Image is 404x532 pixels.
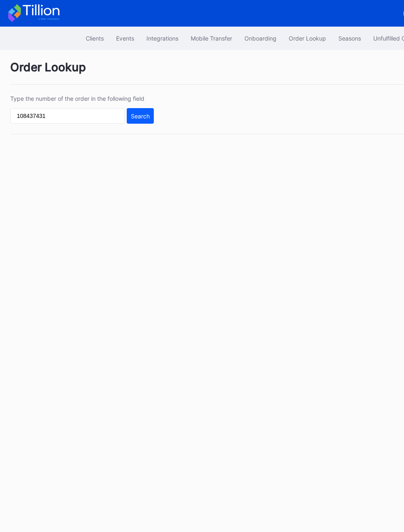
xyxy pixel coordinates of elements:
div: Mobile Transfer [191,35,232,42]
button: Mobile Transfer [185,31,238,46]
button: Onboarding [238,31,283,46]
div: Order Lookup [289,35,326,42]
button: Order Lookup [283,31,332,46]
button: Events [110,31,140,46]
div: Events [116,35,134,42]
button: Clients [80,31,110,46]
div: Seasons [338,35,361,42]
div: Search [131,113,150,120]
button: Seasons [332,31,367,46]
button: Integrations [140,31,185,46]
div: Clients [86,35,104,42]
div: Onboarding [244,35,276,42]
div: Type the number of the order in the following field [10,95,154,102]
button: Search [127,108,154,124]
input: GT59662 [10,108,125,124]
div: Integrations [146,35,178,42]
